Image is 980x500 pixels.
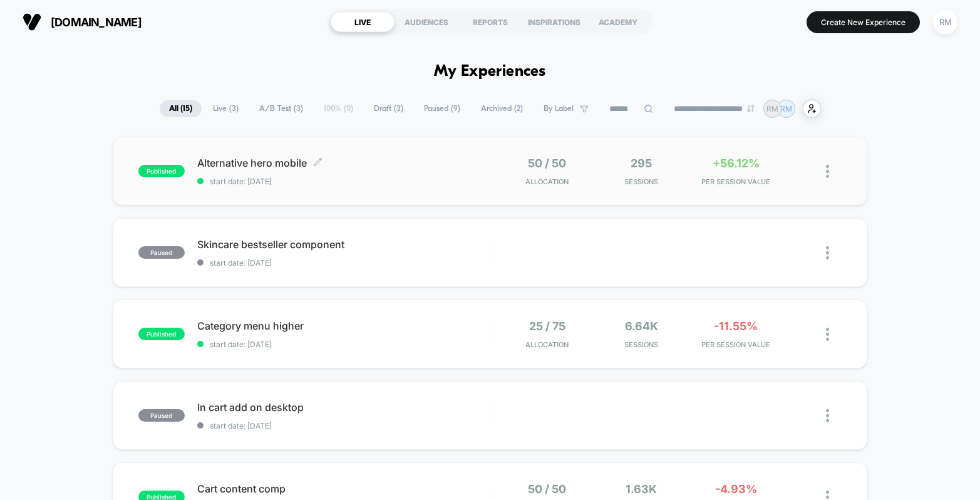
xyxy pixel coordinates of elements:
img: Visually logo [23,13,41,31]
span: published [138,328,185,340]
img: close [826,246,829,259]
span: Live ( 3 ) [204,100,248,117]
span: start date: [DATE] [197,421,490,430]
span: start date: [DATE] [197,340,490,349]
div: RM [933,10,957,34]
button: [DOMAIN_NAME] [19,12,145,32]
span: PER SESSION VALUE [692,340,780,349]
span: start date: [DATE] [197,177,490,186]
span: Paused ( 9 ) [415,100,470,117]
span: +56.12% [713,157,760,170]
span: All ( 15 ) [160,100,202,117]
span: Allocation [525,177,569,186]
span: 50 / 50 [528,482,566,496]
span: Cart content comp [197,482,490,495]
span: 6.64k [625,320,658,333]
span: published [138,165,185,177]
div: REPORTS [458,12,522,32]
div: LIVE [331,12,395,32]
span: Skincare bestseller component [197,238,490,251]
button: Create New Experience [807,11,920,33]
div: INSPIRATIONS [522,12,586,32]
span: Allocation [525,340,569,349]
span: paused [138,246,185,259]
h1: My Experiences [434,63,546,81]
span: By Label [544,104,574,113]
div: AUDIENCES [395,12,458,32]
span: Archived ( 2 ) [472,100,532,117]
span: 1.63k [626,482,657,496]
div: ACADEMY [586,12,650,32]
img: close [826,165,829,178]
span: 50 / 50 [528,157,566,170]
img: close [826,409,829,422]
img: end [747,105,755,112]
span: Sessions [597,340,686,349]
span: 25 / 75 [529,320,565,333]
span: A/B Test ( 3 ) [250,100,312,117]
span: In cart add on desktop [197,401,490,414]
span: start date: [DATE] [197,258,490,268]
span: -4.93% [715,482,757,496]
span: Category menu higher [197,320,490,332]
p: RM [780,104,792,113]
button: RM [929,9,961,35]
span: [DOMAIN_NAME] [51,16,142,29]
p: RM [766,104,778,113]
span: Alternative hero mobile [197,157,490,169]
span: -11.55% [714,320,758,333]
span: paused [138,409,185,422]
span: PER SESSION VALUE [692,177,780,186]
img: close [826,328,829,341]
span: Sessions [597,177,686,186]
span: 295 [631,157,652,170]
span: Draft ( 3 ) [364,100,413,117]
